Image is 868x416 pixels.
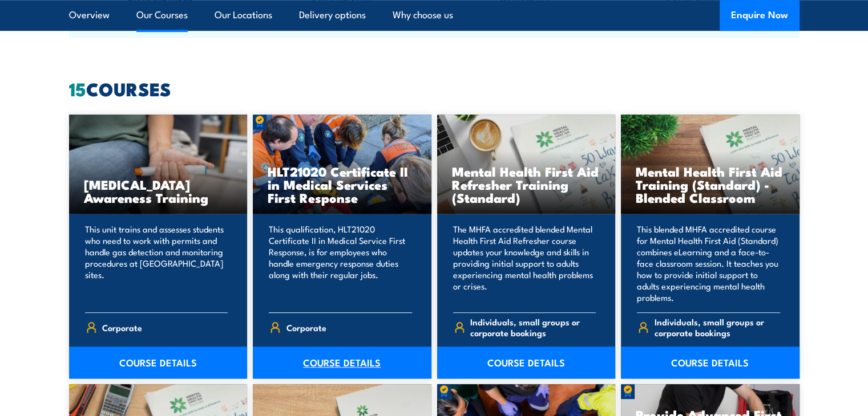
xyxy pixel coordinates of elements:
[269,223,412,303] p: This qualification, HLT21020 Certificate II in Medical Service First Response, is for employees w...
[470,316,596,338] span: Individuals, small groups or corporate bookings
[85,223,228,303] p: This unit trains and assesses students who need to work with permits and handle gas detection and...
[69,80,800,96] h2: COURSES
[437,346,616,378] a: COURSE DETAILS
[69,74,86,103] strong: 15
[452,165,601,204] h3: Mental Health First Aid Refresher Training (Standard)
[637,223,780,303] p: This blended MHFA accredited course for Mental Health First Aid (Standard) combines eLearning and...
[286,319,326,336] span: Corporate
[69,346,248,378] a: COURSE DETAILS
[453,223,596,303] p: The MHFA accredited blended Mental Health First Aid Refresher course updates your knowledge and s...
[621,346,800,378] a: COURSE DETAILS
[268,165,417,204] h3: HLT21020 Certificate II in Medical Services First Response
[636,165,785,204] h3: Mental Health First Aid Training (Standard) - Blended Classroom
[102,319,142,336] span: Corporate
[253,346,431,378] a: COURSE DETAILS
[655,316,780,338] span: Individuals, small groups or corporate bookings
[84,178,233,204] h3: [MEDICAL_DATA] Awareness Training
